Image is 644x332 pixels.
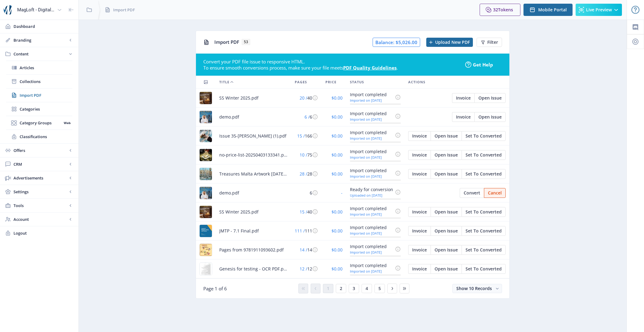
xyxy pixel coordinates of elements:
[219,265,287,273] span: Genesis for testing - OCR PDF.pdf
[435,266,458,271] span: Open Issue
[456,115,471,119] span: Invoice
[350,148,393,155] div: Import completed
[350,98,393,102] div: Imported on [DATE]
[295,170,318,178] div: 28
[435,209,458,214] span: Open Issue
[20,65,72,71] span: Articles
[4,5,13,15] img: properties.app_icon.png
[350,78,364,86] span: Status
[408,150,431,160] button: Invoice
[452,113,474,119] a: Edit page
[305,114,310,120] span: 6 /
[219,246,284,254] span: Pages from 9781911093602.pdf
[431,150,462,160] button: Open Issue
[462,207,506,217] button: Set To Converted
[343,65,397,71] a: PDF Quality Guidelines
[295,132,318,140] div: 166
[460,188,484,198] button: Convert
[408,246,431,252] a: Edit page
[295,78,307,86] span: Pages
[431,132,462,138] a: Edit page
[478,96,502,100] span: Open Issue
[13,147,67,153] span: Offers
[350,155,393,159] div: Imported on [DATE]
[62,120,72,126] nb-badge: Web
[412,247,427,252] span: Invoice
[462,265,506,271] a: Edit page
[353,286,355,291] span: 3
[431,151,462,157] a: Edit page
[412,209,427,214] span: Invoice
[408,265,431,271] a: Edit page
[13,202,67,209] span: Tools
[295,94,318,102] div: 40
[17,3,55,17] div: MagLoft - Digital Magazine
[378,286,381,291] span: 5
[488,191,502,195] span: Cancel
[350,167,393,174] div: Import completed
[200,187,212,199] img: 6cfe3ab9-2d32-44ea-826a-0ac5a866c53d.jpg
[350,250,393,254] div: Imported on [DATE]
[435,172,458,176] span: Open Issue
[408,264,431,274] button: Invoice
[456,96,471,100] span: Invoice
[295,246,318,254] div: 14
[200,111,212,123] img: 7009ee87-6eca-45fd-ad4c-3c5fea61f602.jpg
[466,228,502,233] span: Set To Converted
[300,95,307,101] span: 20 /
[350,186,393,193] div: Ready for conversion
[203,58,461,65] div: Convert your PDF file issue to responsive HTML.
[464,191,480,195] span: Convert
[200,149,212,161] img: 6650185c-8fc4-490e-b993-a8b6e929c230.jpg
[219,132,286,140] span: Issue 35-[PERSON_NAME] (1).pdf
[295,151,318,159] div: 75
[20,120,62,126] span: Category Groups
[412,228,427,233] span: Invoice
[426,38,473,47] button: Upload New PDF
[200,244,212,256] img: 077b8c4b-4a5f-4afc-8713-dbe45702d193.jpg
[332,133,343,139] span: $0.00
[323,284,333,293] button: 1
[219,78,229,86] span: Title
[431,227,462,233] a: Edit page
[13,37,67,43] span: Branding
[300,266,307,272] span: 12 /
[462,170,506,176] a: Edit page
[13,23,74,29] span: Dashboard
[435,40,470,45] span: Upload New PDF
[408,151,431,157] a: Edit page
[350,174,393,178] div: Imported on [DATE]
[431,265,462,271] a: Edit page
[350,269,393,273] div: Imported on [DATE]
[350,243,393,250] div: Import completed
[20,106,72,112] span: Categories
[523,4,573,16] button: Mobile Portal
[408,132,431,138] a: Edit page
[20,78,72,85] span: Collections
[431,208,462,214] a: Edit page
[297,133,305,139] span: 15 /
[462,227,506,233] a: Edit page
[586,7,612,12] span: Live Preview
[295,228,305,234] span: 111 /
[366,286,368,291] span: 4
[478,115,502,119] span: Open Issue
[462,264,506,274] button: Set To Converted
[350,224,393,231] div: Import completed
[462,131,506,141] button: Set To Converted
[200,206,212,218] img: 03e6339c-3d20-4776-95fe-84e2ba40d920.jpg
[462,226,506,236] button: Set To Converted
[466,172,502,176] span: Set To Converted
[350,110,393,117] div: Import completed
[327,286,329,291] span: 1
[295,227,318,235] div: 111
[350,136,393,140] div: Imported on [DATE]
[412,266,427,271] span: Invoice
[6,89,72,102] a: Import PDF
[477,38,502,47] button: Filter
[295,113,318,121] div: 6
[362,284,372,293] button: 4
[462,132,506,138] a: Edit page
[487,40,498,45] span: Filter
[332,152,343,158] span: $0.00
